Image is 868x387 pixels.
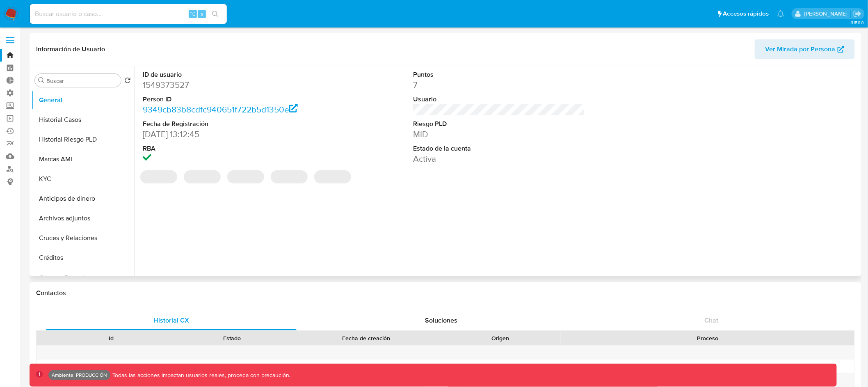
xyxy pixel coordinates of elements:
button: Archivos adjuntos [32,208,134,228]
button: Cruces y Relaciones [32,228,134,248]
button: Historial Riesgo PLD [32,130,134,149]
span: Ver Mirada por Persona [765,39,836,59]
button: Volver al orden por defecto [124,77,131,86]
button: Buscar [38,77,45,84]
dd: MID [413,128,585,140]
input: Buscar usuario o caso... [30,9,227,19]
h1: Información de Usuario [36,45,105,53]
dt: ID de usuario [143,70,315,79]
button: KYC [32,169,134,189]
div: Estado [177,334,286,342]
button: Créditos [32,248,134,268]
button: Marcas AML [32,149,134,169]
dt: Riesgo PLD [413,119,585,128]
button: Historial Casos [32,110,134,130]
span: ⌥ [190,10,196,18]
button: Anticipos de dinero [32,189,134,208]
dt: Estado de la cuenta [413,144,585,153]
div: Id [57,334,166,342]
button: search-icon [207,8,224,20]
span: Accesos rápidos [723,9,769,18]
dd: Activa [413,153,585,165]
span: Soluciones [425,316,458,325]
dt: RBA [143,144,315,153]
button: General [32,90,134,110]
span: ‌ [184,170,221,183]
span: ‌ [314,170,351,183]
dt: Puntos [413,70,585,79]
dd: 1549373527 [143,79,315,91]
p: Todas las acciones impactan usuarios reales, proceda con precaución. [110,371,291,379]
dt: Fecha de Registración [143,119,315,128]
dt: Usuario [413,95,585,104]
a: 9349cb83b8cdfc940651f722b5d1350e [143,103,298,115]
p: Ambiente: PRODUCCIÓN [52,373,107,377]
button: Cuentas Bancarias [32,268,134,287]
span: Chat [705,316,719,325]
div: Origen [446,334,555,342]
span: ‌ [140,170,177,183]
div: Fecha de creación [298,334,434,342]
span: Historial CX [153,316,189,325]
h1: Contactos [36,289,855,297]
span: s [201,10,203,18]
dt: Person ID [143,95,315,104]
span: ‌ [227,170,264,183]
input: Buscar [46,77,118,85]
dd: [DATE] 13:12:45 [143,128,315,140]
a: Notificaciones [777,10,784,17]
span: ‌ [271,170,308,183]
p: diego.assum@mercadolibre.com [804,10,850,18]
dd: 7 [413,79,585,91]
div: Proceso [566,334,849,342]
button: Ver Mirada por Persona [755,39,855,59]
a: Salir [853,9,862,18]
